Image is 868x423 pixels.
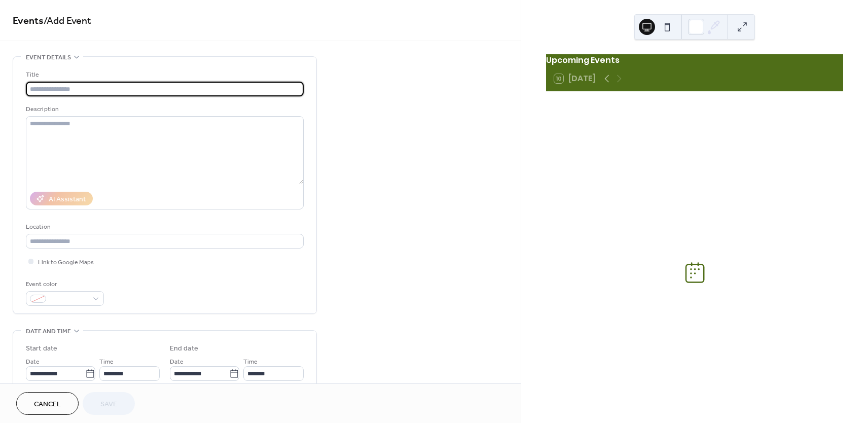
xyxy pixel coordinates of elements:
[546,54,843,66] div: Upcoming Events
[26,104,302,115] div: Description
[99,357,114,367] span: Time
[243,357,258,367] span: Time
[44,11,91,31] span: / Add Event
[26,222,302,232] div: Location
[34,399,61,410] span: Cancel
[170,357,184,367] span: Date
[170,343,198,354] div: End date
[26,69,302,80] div: Title
[16,392,79,415] button: Cancel
[26,279,102,290] div: Event color
[38,257,94,268] span: Link to Google Maps
[26,343,57,354] div: Start date
[26,52,71,63] span: Event details
[26,357,40,367] span: Date
[26,326,71,337] span: Date and time
[13,11,44,31] a: Events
